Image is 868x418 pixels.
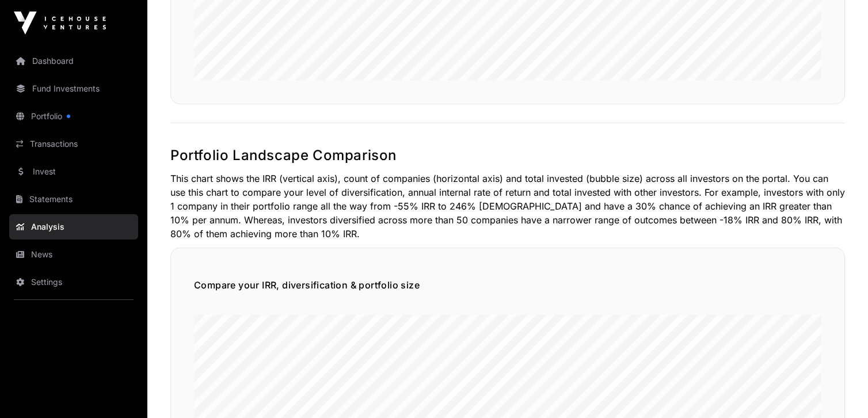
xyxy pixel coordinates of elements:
[9,131,138,157] a: Transactions
[194,278,821,292] h5: Compare your IRR, diversification & portfolio size
[810,363,868,418] iframe: Chat Widget
[170,146,845,165] h2: Portfolio Landscape Comparison
[9,214,138,240] a: Analysis
[9,104,138,129] a: Portfolio
[9,242,138,267] a: News
[9,187,138,212] a: Statements
[14,12,106,35] img: Icehouse Ventures Logo
[170,172,845,241] p: This chart shows the IRR (vertical axis), count of companies (horizontal axis) and total invested...
[9,269,138,295] a: Settings
[9,159,138,184] a: Invest
[9,76,138,101] a: Fund Investments
[9,48,138,74] a: Dashboard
